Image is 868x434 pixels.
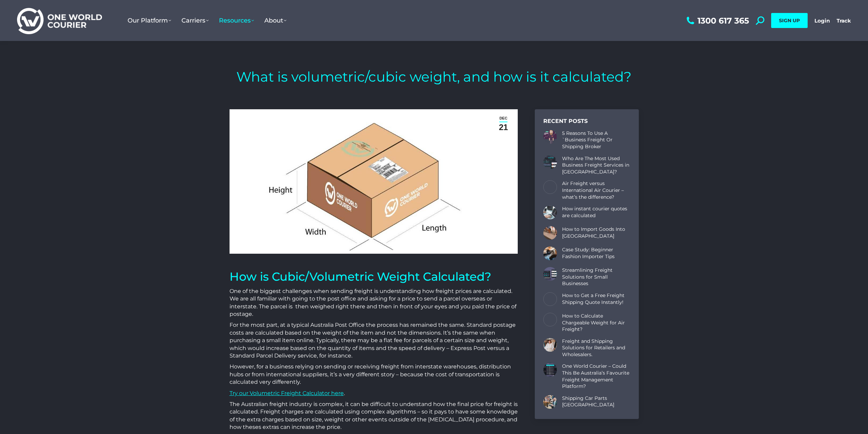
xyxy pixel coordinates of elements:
a: Air Freight versus International Air Courier – what’s the difference? [562,180,630,200]
a: Login [814,17,830,24]
a: Carriers [176,10,214,31]
a: Our Platform [122,10,176,31]
a: Post image [543,247,557,260]
a: Who Are The Most Used Business Freight Services in [GEOGRAPHIC_DATA]? [562,155,630,176]
a: SIGN UP [771,13,808,28]
a: Freight and Shipping Solutions for Retailers and Wholesalers. [562,338,630,358]
p: One of the biggest challenges when sending freight is understanding how freight prices are calcul... [230,288,518,318]
img: box measuring length height width calculating volumetric dimensions [230,109,518,254]
a: Post image [543,180,557,194]
img: One World Courier [17,7,102,34]
a: Resources [214,10,259,31]
a: How to Import Goods Into [GEOGRAPHIC_DATA] [562,226,630,239]
span: Our Platform [128,17,171,24]
a: 1300 617 365 [685,16,749,25]
p: The Australian freight industry is complex, it can be difficult to understand how the final price... [230,401,518,431]
a: Post image [543,395,557,409]
p: For the most part, at a typical Australia Post Office the process has remained the same. Standard... [230,321,518,360]
p: . [230,390,518,397]
h1: How is Cubic/Volumetric Weight Calculated? [230,269,518,284]
a: Post image [543,267,557,281]
a: Post image [543,206,557,219]
span: SIGN UP [779,17,800,24]
span: 21 [499,122,508,132]
a: Case Study: Beginner Fashion Importer Tips [562,247,630,260]
a: About [259,10,292,31]
a: Post image [543,292,557,306]
a: Shipping Car Parts [GEOGRAPHIC_DATA] [562,395,630,408]
a: Post image [543,363,557,377]
a: How to Calculate Chargeable Weight for Air Freight? [562,313,630,333]
span: Dec [499,115,507,122]
span: Carriers [181,17,209,24]
h1: What is volumetric/cubic weight, and how is it calculated? [236,68,632,85]
a: One World Courier – Could This Be Australia’s Favourite Freight Management Platform? [562,363,630,390]
a: How to Get a Free Freight Shipping Quote Instantly! [562,292,630,306]
a: Post image [543,130,557,144]
a: Post image [543,155,557,169]
a: Post image [543,313,557,326]
a: 5 Reasons To Use A `Business Freight Or Shipping Broker [562,130,630,150]
a: Dec21 [493,113,514,134]
a: Streamlining Freight Solutions for Small Businesses [562,267,630,287]
span: Resources [219,17,254,24]
div: Recent Posts [543,118,630,125]
span: About [264,17,286,24]
a: Try our Volumetric Freight Calculator here [230,390,344,396]
a: Track [837,17,851,24]
a: Post image [543,226,557,240]
p: However, for a business relying on sending or receiving freight from interstate warehouses, distr... [230,363,518,386]
a: Post image [543,338,557,352]
a: How instant courier quotes are calculated [562,206,630,219]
